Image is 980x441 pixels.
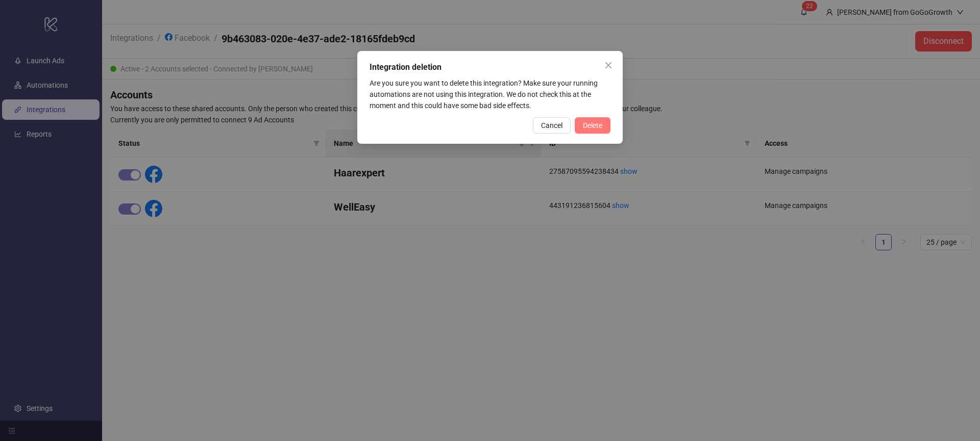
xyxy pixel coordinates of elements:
div: Are you sure you want to delete this integration? Make sure your running automations are not usin... [370,77,610,111]
span: Delete [583,121,602,129]
button: Delete [575,117,610,134]
button: Cancel [533,117,571,134]
span: Cancel [541,121,562,129]
div: Integration deletion [370,61,610,73]
span: close [604,61,612,69]
button: Close [600,57,617,73]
